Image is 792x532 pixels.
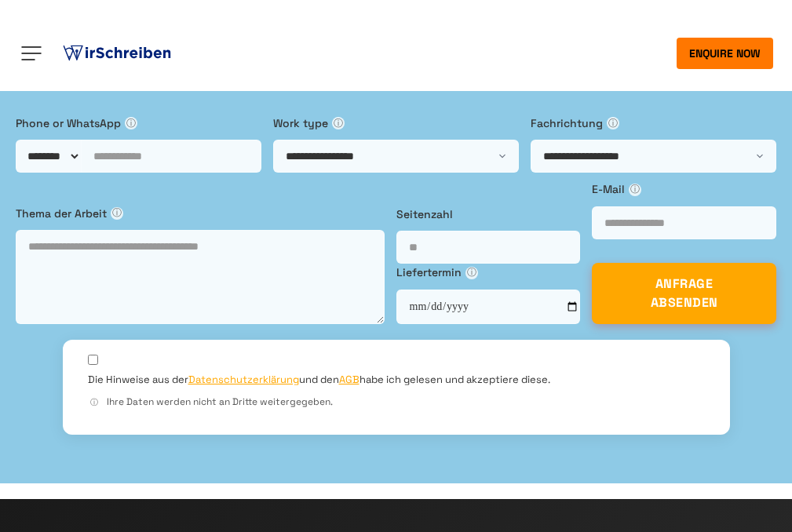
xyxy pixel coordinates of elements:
label: E-Mail [592,180,776,198]
font: ⓘ [334,117,343,129]
div: Ihre Daten werden nicht an Dritte weitergegeben. [88,395,705,410]
font: Work type [273,116,328,130]
span: ⓘ [88,396,100,409]
a: Datenschutzerklärung [188,373,299,386]
img: logo ghostwriter-österreich [60,42,174,65]
font: Phone or WhatsApp [16,116,121,130]
label: Liefertermin [396,264,581,281]
span: ⓘ [607,117,619,129]
img: Menu open [19,41,44,66]
a: AGB [339,373,360,386]
label: Fachrichtung [531,115,776,132]
span: ⓘ [111,207,123,220]
label: Seitenzahl [396,206,581,223]
span: ⓘ [629,184,641,196]
span: ⓘ [465,267,478,279]
label: Die Hinweise aus der und den habe ich gelesen und akzeptiere diese. [88,373,550,387]
font: Enquire now [689,46,761,60]
font: ⓘ [126,117,136,129]
button: ANFRAGE ABSENDEN [592,263,776,324]
button: Enquire now [677,38,773,69]
label: Thema der Arbeit [16,205,385,222]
